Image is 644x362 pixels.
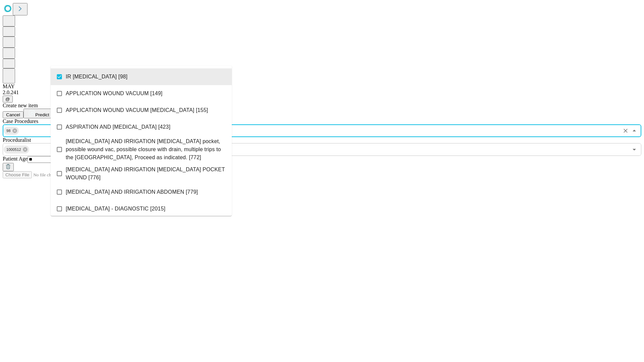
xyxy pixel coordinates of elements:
[621,126,630,135] button: Clear
[4,127,13,135] span: 98
[3,103,38,108] span: Create new item
[35,112,49,117] span: Predict
[3,156,28,162] span: Patient Age
[3,89,641,96] div: 2.0.241
[6,112,20,117] span: Cancel
[66,89,162,98] span: APPLICATION WOUND VACUUM [149]
[4,127,19,135] div: 98
[23,109,54,118] button: Predict
[66,137,226,162] span: [MEDICAL_DATA] AND IRRIGATION [MEDICAL_DATA] pocket, possible wound vac, possible closure with dr...
[630,126,639,135] button: Close
[66,166,226,182] span: [MEDICAL_DATA] AND IRRIGATION [MEDICAL_DATA] POCKET WOUND [776]
[630,145,639,154] button: Open
[66,106,208,114] span: APPLICATION WOUND VACUUM [MEDICAL_DATA] [155]
[66,205,165,213] span: [MEDICAL_DATA] - DIAGNOSTIC [2015]
[3,118,38,124] span: Scheduled Procedure
[3,83,641,89] div: MAY
[66,188,198,196] span: [MEDICAL_DATA] AND IRRIGATION ABDOMEN [779]
[3,111,23,118] button: Cancel
[66,73,127,81] span: IR [MEDICAL_DATA] [98]
[3,96,13,103] button: @
[66,123,170,131] span: ASPIRATION AND [MEDICAL_DATA] [423]
[5,97,10,102] span: @
[3,137,31,143] span: Proceduralist
[4,145,29,154] div: 1000512
[4,146,24,154] span: 1000512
